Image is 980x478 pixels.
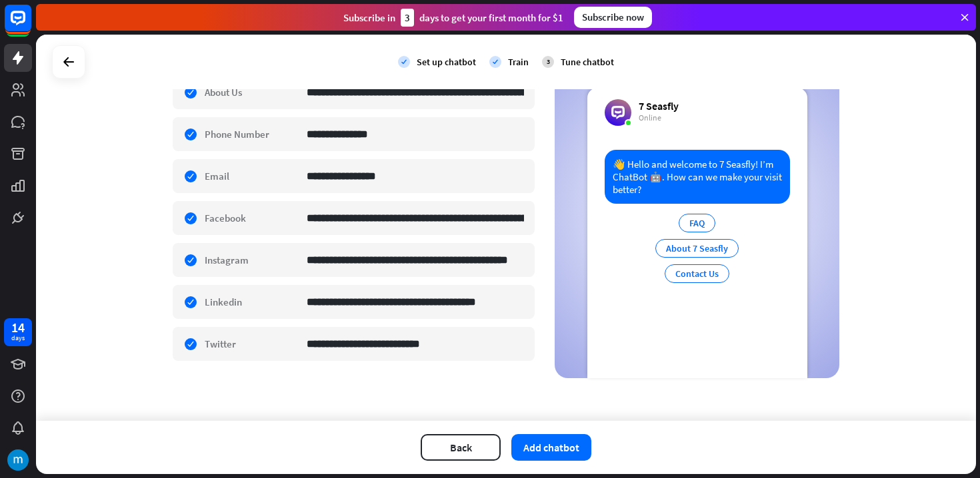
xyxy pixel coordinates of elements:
[511,434,591,461] button: Add chatbot
[11,322,25,334] div: 14
[574,7,652,28] div: Subscribe now
[421,434,501,461] button: Back
[508,56,529,68] div: Train
[561,56,614,68] div: Tune chatbot
[655,239,739,258] div: About 7 Seasfly
[679,214,715,232] div: FAQ
[401,9,414,27] div: 3
[542,56,554,68] div: 3
[639,99,679,113] div: 7 Seasfly
[343,9,563,27] div: Subscribe in days to get your first month for $1
[11,334,25,343] div: days
[665,264,729,283] div: Contact Us
[605,150,790,204] div: 👋 Hello and welcome to 7 Seasfly! I’m ChatBot 🤖. How can we make your visit better?
[4,318,32,346] a: 14 days
[11,5,51,45] button: Open LiveChat chat widget
[398,56,410,68] i: check
[489,56,501,68] i: check
[639,113,679,123] div: Online
[417,56,476,68] div: Set up chatbot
